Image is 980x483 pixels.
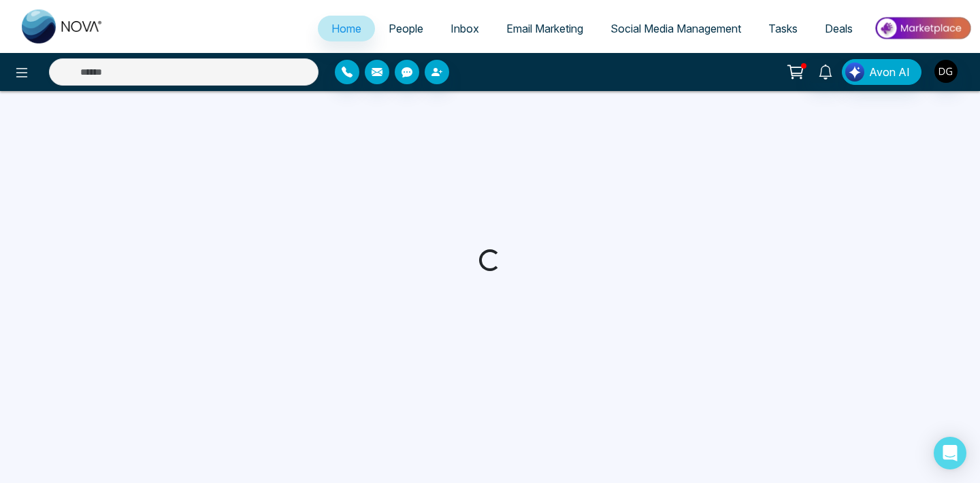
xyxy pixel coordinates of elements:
[506,22,583,35] span: Email Marketing
[811,16,866,41] a: Deals
[934,60,958,83] img: User Avatar
[22,10,103,43] img: Nova CRM Logo
[375,16,437,41] a: People
[768,22,798,35] span: Tasks
[845,62,864,82] img: Lead Flow
[389,22,423,35] span: People
[437,16,493,41] a: Inbox
[934,437,966,469] div: Open Intercom Messenger
[493,16,597,41] a: Email Marketing
[825,22,853,35] span: Deals
[610,22,741,35] span: Social Media Management
[331,22,361,35] span: Home
[842,59,921,85] button: Avon AI
[597,16,755,41] a: Social Media Management
[451,22,479,35] span: Inbox
[873,13,972,43] img: Market-place.gif
[318,16,375,41] a: Home
[755,16,811,41] a: Tasks
[869,64,910,80] span: Avon AI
